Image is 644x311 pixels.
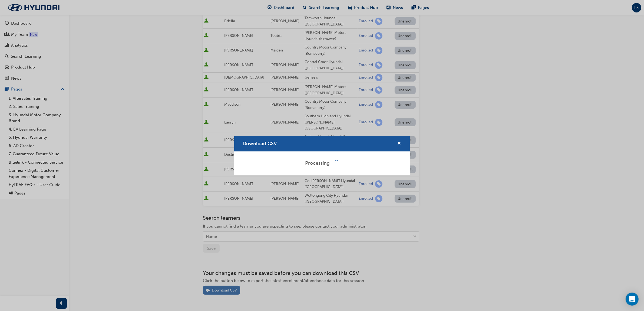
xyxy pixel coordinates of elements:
span: Download CSV [243,141,277,147]
div: Open Intercom Messenger [626,293,639,306]
button: cross-icon [397,140,401,147]
div: Download CSV [234,136,410,175]
span: cross-icon [397,141,401,146]
div: Processing [305,160,330,167]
